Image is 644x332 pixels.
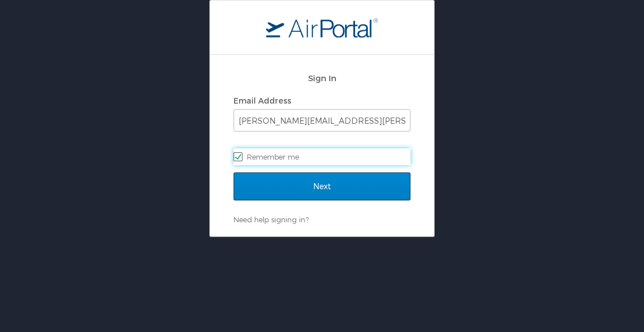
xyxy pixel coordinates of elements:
img: logo [266,17,378,38]
h2: Sign In [234,72,410,85]
label: Remember me [234,148,410,165]
input: Next [234,172,410,200]
a: Need help signing in? [234,215,309,224]
label: Email Address [234,96,291,105]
